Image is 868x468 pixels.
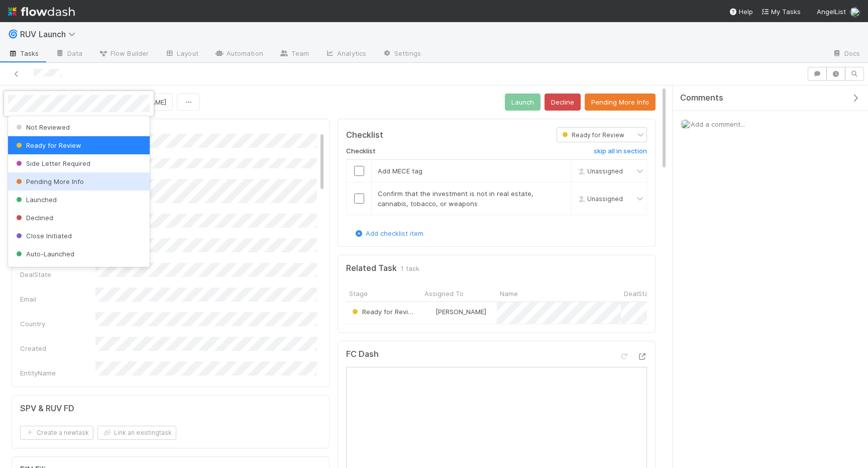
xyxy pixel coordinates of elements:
[14,141,81,149] span: Ready for Review
[14,159,90,167] span: Side Letter Required
[14,214,53,222] span: Declined
[14,232,72,240] span: Close Initiated
[14,196,57,204] span: Launched
[14,177,84,185] span: Pending More Info
[14,250,74,258] span: Auto-Launched
[14,123,70,131] span: Not Reviewed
